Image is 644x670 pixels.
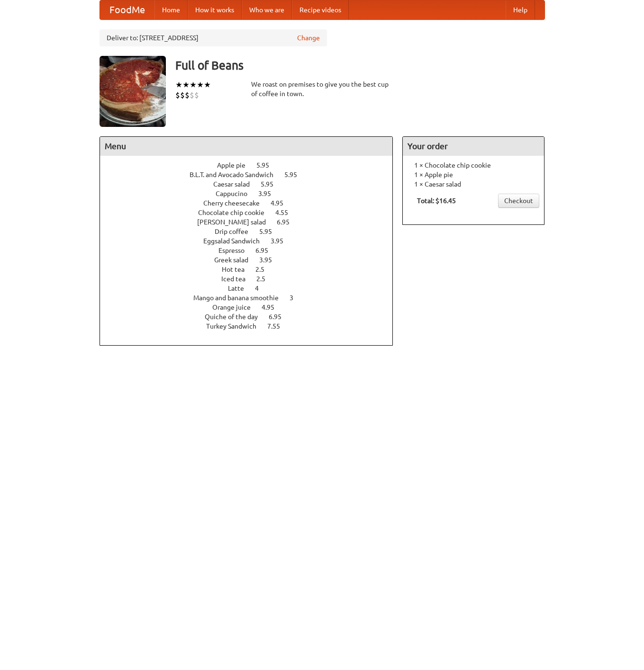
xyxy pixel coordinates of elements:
[193,294,288,302] span: Mango and banana smoothie
[271,199,293,207] span: 4.95
[506,0,535,19] a: Help
[267,322,290,330] span: 7.55
[197,80,204,90] li: ★
[214,256,258,264] span: Greek salad
[217,161,287,169] a: Apple pie 5.95
[190,90,194,100] li: $
[194,90,199,100] li: $
[251,80,393,98] div: We roast on premises to give you the best cup of coffee in town.
[212,304,292,311] a: Orange juice 4.95
[212,304,260,311] span: Orange juice
[222,266,282,273] a: Hot tea 2.5
[205,313,267,321] span: Quiche of the day
[205,313,299,321] a: Quiche of the day 6.95
[203,199,301,207] a: Cherry cheesecake 4.95
[259,228,281,235] span: 5.95
[215,228,258,235] span: Drip coffee
[259,256,281,264] span: 3.95
[277,218,299,226] span: 6.95
[228,285,254,292] span: Latte
[275,209,298,216] span: 4.55
[216,190,289,197] a: Cappucino 3.95
[408,161,539,170] li: 1 × Chocolate chip cookie
[214,256,290,264] a: Greek salad 3.95
[218,247,286,254] a: Espresso 6.95
[290,294,303,302] span: 3
[100,56,166,127] img: angular.jpg
[190,171,315,179] a: B.L.T. and Avocado Sandwich 5.95
[255,285,268,292] span: 4
[197,218,307,226] a: [PERSON_NAME] salad 6.95
[255,247,278,254] span: 6.95
[408,179,539,189] li: 1 × Caesar salad
[100,0,154,19] a: FoodMe
[215,228,290,235] a: Drip coffee 5.95
[255,266,274,273] span: 2.5
[190,80,197,90] li: ★
[100,29,327,46] div: Deliver to: [STREET_ADDRESS]
[221,275,283,283] a: Iced tea 2.5
[182,80,190,90] li: ★
[180,90,185,100] li: $
[261,180,283,188] span: 5.95
[269,313,291,321] span: 6.95
[175,90,180,100] li: $
[217,161,255,169] span: Apple pie
[206,322,266,330] span: Turkey Sandwich
[262,304,284,311] span: 4.95
[284,171,307,179] span: 5.95
[197,218,275,226] span: [PERSON_NAME] salad
[258,190,281,197] span: 3.95
[190,171,283,179] span: B.L.T. and Avocado Sandwich
[154,0,188,19] a: Home
[213,180,291,188] a: Caesar salad 5.95
[403,137,544,156] h4: Your order
[228,285,276,292] a: Latte 4
[175,56,545,75] h3: Full of Beans
[292,0,349,19] a: Recipe videos
[256,275,275,283] span: 2.5
[216,190,257,197] span: Cappucino
[203,199,269,207] span: Cherry cheesecake
[498,194,539,208] a: Checkout
[221,275,255,283] span: Iced tea
[206,322,298,330] a: Turkey Sandwich 7.55
[203,237,301,245] a: Eggsalad Sandwich 3.95
[408,170,539,179] li: 1 × Apple pie
[188,0,242,19] a: How it works
[271,237,293,245] span: 3.95
[204,80,211,90] li: ★
[218,247,254,254] span: Espresso
[193,294,311,302] a: Mango and banana smoothie 3
[198,209,306,216] a: Chocolate chip cookie 4.55
[297,33,320,43] a: Change
[175,80,182,90] li: ★
[213,180,259,188] span: Caesar salad
[256,161,279,169] span: 5.95
[185,90,190,100] li: $
[417,197,456,205] b: Total: $16.45
[203,237,269,245] span: Eggsalad Sandwich
[242,0,292,19] a: Who we are
[198,209,274,216] span: Chocolate chip cookie
[222,266,254,273] span: Hot tea
[100,137,393,156] h4: Menu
